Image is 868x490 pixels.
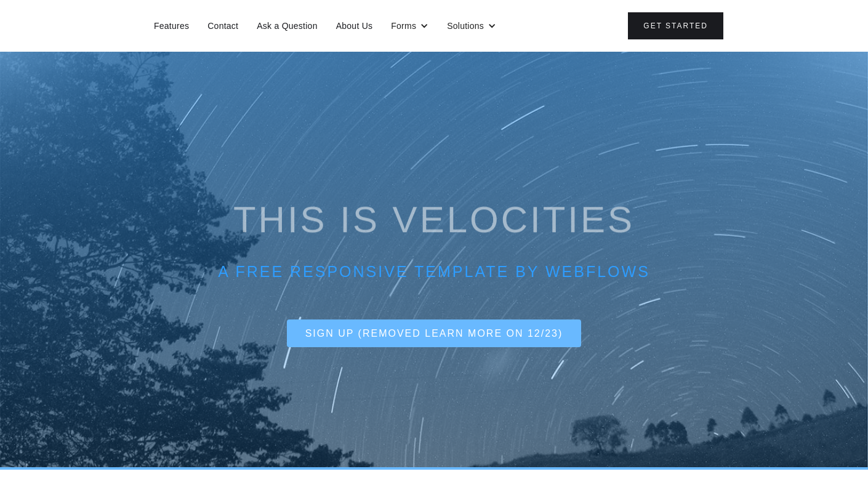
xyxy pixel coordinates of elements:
[441,17,502,35] div: Solutions
[148,18,195,34] a: Features
[628,12,723,39] a: Get Started
[251,18,323,34] a: Ask a Question
[145,201,723,275] h1: This is VelocitIES ‍
[391,20,416,32] div: Forms
[330,18,379,34] a: About Us
[447,20,484,32] div: Solutions
[385,17,435,35] div: Forms
[287,319,582,347] a: sign up (removed learn more on 12/23)
[201,18,244,34] a: Contact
